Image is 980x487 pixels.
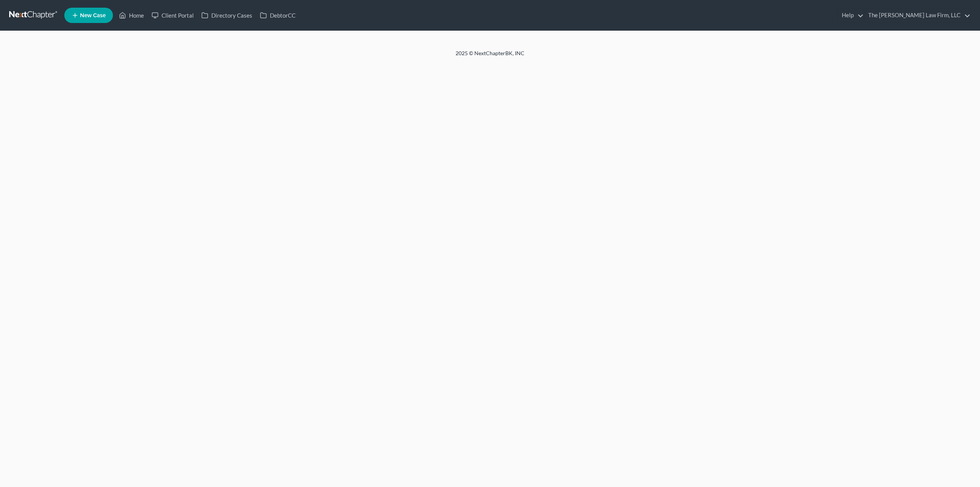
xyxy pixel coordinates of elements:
[256,8,299,22] a: DebtorCC
[148,8,198,22] a: Client Portal
[864,8,970,22] a: The [PERSON_NAME] Law Firm, LLC
[838,8,864,22] a: Help
[272,49,708,63] div: 2025 © NextChapterBK, INC
[64,8,113,23] new-legal-case-button: New Case
[198,8,256,22] a: Directory Cases
[115,8,148,22] a: Home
